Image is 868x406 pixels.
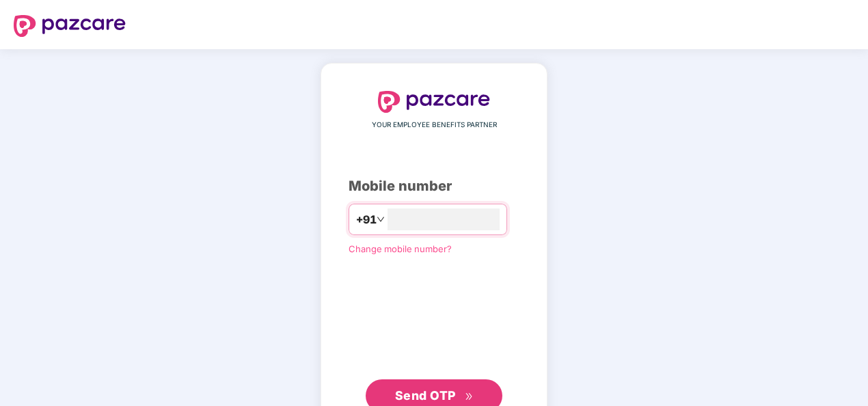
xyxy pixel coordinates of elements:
span: Send OTP [395,388,456,403]
img: logo [378,91,490,113]
span: YOUR EMPLOYEE BENEFITS PARTNER [372,120,497,131]
span: double-right [465,392,474,401]
a: Change mobile number? [349,243,452,254]
div: Mobile number [349,176,519,197]
img: logo [14,15,126,37]
span: down [377,215,385,224]
span: +91 [356,211,377,228]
